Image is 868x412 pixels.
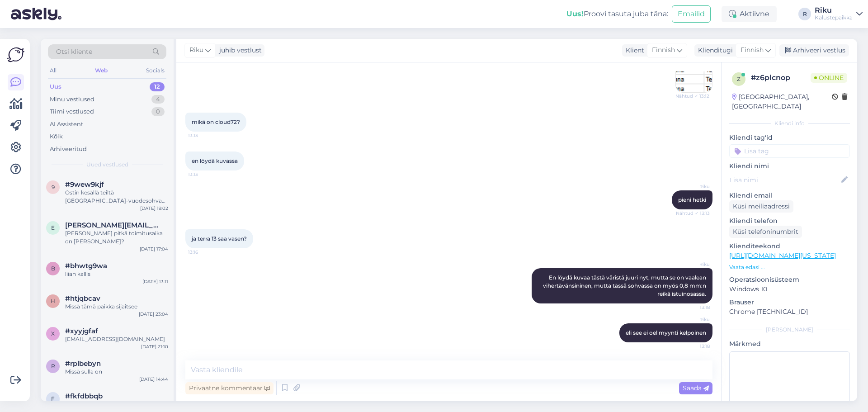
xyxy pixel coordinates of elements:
p: Operatsioonisüsteem [729,275,850,284]
span: 13:13 [188,171,222,178]
span: z [737,76,741,82]
p: Kliendi telefon [729,216,850,226]
div: 0 [151,107,165,116]
p: Märkmed [729,339,850,349]
span: mikä on cloud72? [192,118,240,125]
img: Askly Logo [7,46,24,63]
div: 12 [150,82,165,91]
span: #bhwtg9wa [65,262,107,270]
img: Attachment [676,56,712,92]
a: [URL][DOMAIN_NAME][US_STATE] [729,251,836,260]
span: Nähtud ✓ 13:13 [676,210,710,217]
div: Privaatne kommentaar [185,382,274,394]
span: Saada [683,384,709,392]
div: [DATE] 14:44 [139,376,168,383]
div: Arhiveeritud [50,145,87,154]
span: b [51,265,55,272]
span: Uued vestlused [86,161,128,169]
span: h [51,298,55,304]
div: Küsi meiliaadressi [729,200,793,213]
span: 13:18 [676,304,710,311]
input: Lisa tag [729,144,850,158]
div: Minu vestlused [50,95,94,104]
span: #fkfdbbqb [65,392,103,400]
p: Klienditeekond [729,242,850,251]
div: [EMAIL_ADDRESS][DOMAIN_NAME] [65,335,168,343]
span: Finnish [652,45,675,55]
div: juhib vestlust [216,46,262,55]
div: [DATE] 19:02 [140,205,168,212]
span: En löydä kuvaa tästä väristä juuri nyt, mutta se on vaalean vihertävänsininen, mutta tässä sohvas... [543,274,708,297]
span: r [51,363,55,369]
div: Soffa on [65,400,168,408]
span: Otsi kliente [56,47,92,57]
span: e [51,224,55,231]
p: Windows 10 [729,284,850,294]
div: [DATE] 13:11 [142,278,168,285]
div: Kliendi info [729,119,850,128]
span: 9 [52,184,55,190]
p: Chrome [TECHNICAL_ID] [729,307,850,317]
span: ja terra 13 saa vasen? [192,235,247,242]
p: Brauser [729,298,850,307]
div: Proovi tasuta juba täna: [566,9,668,19]
span: #9wew9kjf [65,180,104,189]
div: Aktiivne [722,6,777,22]
div: Tiimi vestlused [50,107,94,116]
div: [PERSON_NAME] [729,326,850,334]
div: Klienditugi [694,46,733,55]
span: #rplbebyn [65,360,101,368]
span: en löydä kuvassa [192,157,238,164]
div: [PERSON_NAME] pitkä toimitusaika on [PERSON_NAME]? [65,229,168,246]
div: Missä sulla on [65,368,168,376]
span: Riku [189,45,203,55]
span: f [51,395,55,402]
span: pieni hetki [678,196,706,203]
span: Riku [676,183,710,190]
span: 13:18 [676,343,710,350]
div: Küsi telefoninumbrit [729,226,802,238]
div: 4 [151,95,165,104]
div: Uus [50,82,61,91]
p: Vaata edasi ... [729,263,850,271]
div: Socials [144,65,166,76]
span: 13:13 [188,132,222,139]
p: Kliendi email [729,191,850,200]
div: Web [93,65,109,76]
button: Emailid [672,5,711,23]
span: Online [811,73,847,83]
div: liian kallis [65,270,168,278]
div: # z6plcnop [751,72,811,83]
div: [DATE] 17:04 [140,246,168,252]
span: Riku [676,261,710,268]
div: Kõik [50,132,63,141]
div: Riku [815,7,853,14]
div: Arhiveeri vestlus [779,44,849,57]
span: #htjqbcav [65,294,100,303]
div: AI Assistent [50,120,83,129]
div: [DATE] 21:10 [141,343,168,350]
b: Uus! [566,9,584,18]
a: RikuKalustepaikka [815,7,863,21]
p: Kliendi nimi [729,161,850,171]
div: [DATE] 23:04 [139,311,168,317]
div: [GEOGRAPHIC_DATA], [GEOGRAPHIC_DATA] [732,92,832,111]
span: elina.anttikoski@hotmail.com [65,221,159,229]
div: Klient [622,46,644,55]
span: Nähtud ✓ 13:12 [675,93,709,99]
span: 13:16 [188,249,222,256]
span: #xyyjgfaf [65,327,98,335]
p: Kliendi tag'id [729,133,850,142]
div: All [48,65,58,76]
input: Lisa nimi [730,175,840,185]
div: Kalustepaikka [815,14,853,21]
span: x [51,330,55,337]
div: Missä tämä paikka sijaitsee [65,303,168,311]
span: eli see ei oel myynti kelpoinen [626,329,706,336]
span: Riku [676,316,710,323]
div: Ostin kesällä teiltä [GEOGRAPHIC_DATA]-vuodesohvan. Toimittajilta puuttui silloin kokoamisohjeet ... [65,189,168,205]
span: Finnish [741,45,764,55]
div: R [798,8,811,20]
